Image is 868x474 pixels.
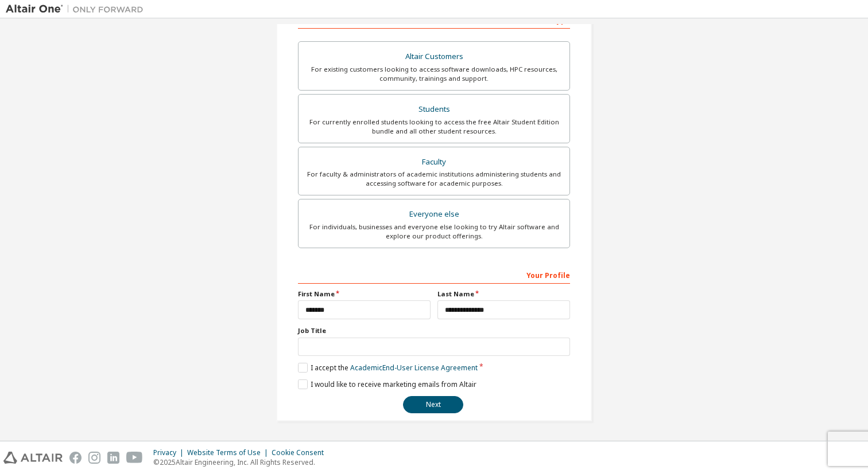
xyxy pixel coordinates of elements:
img: altair_logo.svg [3,452,63,464]
div: Privacy [153,448,187,457]
label: Job Title [298,326,570,335]
div: Everyone else [305,206,563,222]
div: Your Profile [298,265,570,284]
div: For existing customers looking to access software downloads, HPC resources, community, trainings ... [305,65,563,83]
img: linkedin.svg [107,452,119,464]
div: Cookie Consent [272,448,331,457]
img: youtube.svg [126,452,143,464]
button: Next [403,396,463,413]
div: Altair Customers [305,49,563,65]
label: First Name [298,289,431,299]
img: facebook.svg [69,452,82,464]
div: Website Terms of Use [187,448,272,457]
label: I would like to receive marketing emails from Altair [298,379,476,389]
label: Last Name [437,289,570,299]
div: Students [305,101,563,117]
div: For currently enrolled students looking to access the free Altair Student Edition bundle and all ... [305,117,563,136]
div: Faculty [305,154,563,170]
img: instagram.svg [88,452,100,464]
label: I accept the [298,363,478,373]
a: Academic End-User License Agreement [350,363,478,373]
p: © 2025 Altair Engineering, Inc. All Rights Reserved. [153,457,331,467]
div: For individuals, businesses and everyone else looking to try Altair software and explore our prod... [305,222,563,241]
img: Altair One [6,3,149,15]
div: For faculty & administrators of academic institutions administering students and accessing softwa... [305,170,563,188]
